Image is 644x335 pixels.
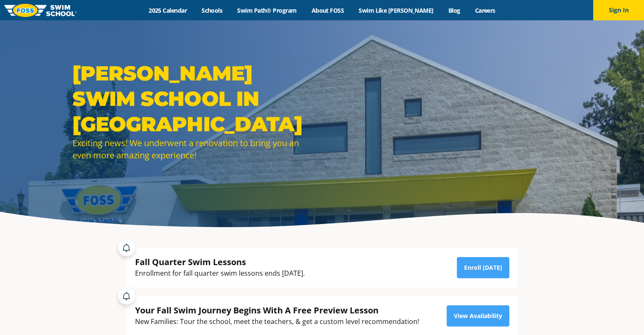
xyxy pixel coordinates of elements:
[351,6,441,14] a: Swim Like [PERSON_NAME]
[135,268,305,279] div: Enrollment for fall quarter swim lessons ends [DATE].
[141,6,194,14] a: 2025 Calendar
[135,305,419,316] div: Your Fall Swim Journey Begins With A Free Preview Lesson
[457,257,509,278] a: Enroll [DATE]
[447,305,509,327] a: View Availability
[230,6,304,14] a: Swim Path® Program
[135,256,305,268] div: Fall Quarter Swim Lessons
[4,4,77,17] img: FOSS Swim School Logo
[72,61,318,137] h1: [PERSON_NAME] SWIM SCHOOL IN [GEOGRAPHIC_DATA]
[304,6,351,14] a: About FOSS
[194,6,230,14] a: Schools
[72,137,318,161] div: Exciting news! We underwent a renovation to bring you an even more amazing experience!
[441,6,467,14] a: Blog
[135,316,419,327] div: New Families: Tour the school, meet the teachers, & get a custom level recommendation!
[467,6,503,14] a: Careers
